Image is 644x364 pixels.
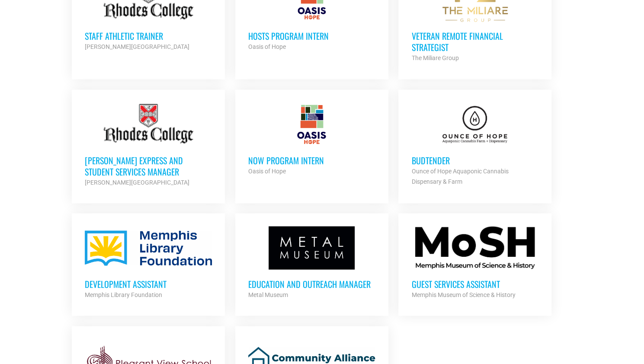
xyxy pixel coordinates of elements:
[248,43,286,50] strong: Oasis of Hope
[411,30,538,53] h3: Veteran Remote Financial Strategist
[85,30,212,42] h3: Staff Athletic Trainer
[85,179,189,185] strong: [PERSON_NAME][GEOGRAPHIC_DATA]
[398,213,551,313] a: Guest Services Assistant Memphis Museum of Science & History
[85,278,212,289] h3: Development Assistant
[248,291,288,298] strong: Metal Museum
[235,213,388,313] a: Education and Outreach Manager Metal Museum
[85,43,189,50] strong: [PERSON_NAME][GEOGRAPHIC_DATA]
[248,30,375,42] h3: HOSTS Program Intern
[411,167,508,185] strong: Ounce of Hope Aquaponic Cannabis Dispensary & Farm
[398,89,551,199] a: Budtender Ounce of Hope Aquaponic Cannabis Dispensary & Farm
[248,167,286,174] strong: Oasis of Hope
[411,154,538,166] h3: Budtender
[248,154,375,166] h3: NOW Program Intern
[85,291,162,298] strong: Memphis Library Foundation
[72,213,225,313] a: Development Assistant Memphis Library Foundation
[235,89,388,189] a: NOW Program Intern Oasis of Hope
[411,291,515,298] strong: Memphis Museum of Science & History
[85,154,212,177] h3: [PERSON_NAME] Express and Student Services Manager
[411,278,538,289] h3: Guest Services Assistant
[248,278,375,289] h3: Education and Outreach Manager
[411,54,458,61] strong: The Miliare Group
[72,89,225,200] a: [PERSON_NAME] Express and Student Services Manager [PERSON_NAME][GEOGRAPHIC_DATA]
